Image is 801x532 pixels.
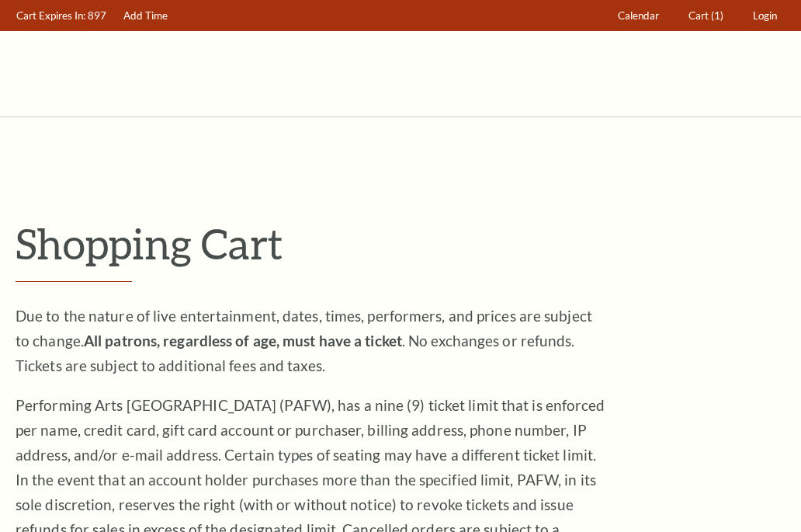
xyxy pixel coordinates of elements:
[88,9,106,22] span: 897
[746,1,785,31] a: Login
[16,218,785,269] p: Shopping Cart
[16,307,592,374] span: Due to the nature of live entertainment, dates, times, performers, and prices are subject to chan...
[16,9,85,22] span: Cart Expires In:
[611,1,667,31] a: Calendar
[84,332,402,349] strong: All patrons, regardless of age, must have a ticket
[688,9,709,22] span: Cart
[753,9,777,22] span: Login
[681,1,731,31] a: Cart (1)
[711,9,723,22] span: (1)
[116,1,175,31] a: Add Time
[618,9,659,22] span: Calendar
